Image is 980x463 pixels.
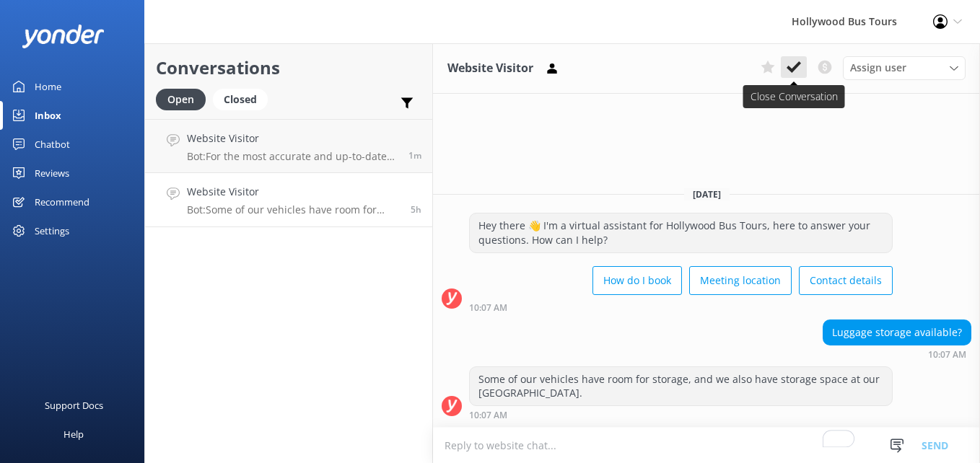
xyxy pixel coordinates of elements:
[187,131,398,146] h4: Website Visitor
[156,89,206,110] div: Open
[592,266,682,295] button: How do I book
[411,203,421,216] span: Oct 14 2025 10:07am (UTC -07:00) America/Tijuana
[213,91,275,107] a: Closed
[684,188,730,200] span: [DATE]
[850,60,906,76] span: Assign user
[22,25,105,48] img: yonder-white-logo.png
[35,101,61,130] div: Inbox
[469,302,893,312] div: Oct 14 2025 10:07am (UTC -07:00) America/Tijuana
[469,304,507,312] strong: 10:07 AM
[469,410,893,420] div: Oct 14 2025 10:07am (UTC -07:00) America/Tijuana
[823,349,971,359] div: Oct 14 2025 10:07am (UTC -07:00) America/Tijuana
[35,216,69,245] div: Settings
[447,59,533,78] h3: Website Visitor
[156,54,421,81] h2: Conversations
[928,350,966,359] strong: 10:07 AM
[64,420,84,449] div: Help
[35,159,69,188] div: Reviews
[689,266,792,295] button: Meeting location
[187,184,400,200] h4: Website Visitor
[470,367,892,405] div: Some of our vehicles have room for storage, and we also have storage space at our [GEOGRAPHIC_DATA].
[213,89,268,110] div: Closed
[433,428,980,463] textarea: To enrich screen reader interactions, please activate Accessibility in Grammarly extension settings
[470,213,892,252] div: Hey there 👋 I'm a virtual assistant for Hollywood Bus Tours, here to answer your questions. How c...
[145,119,432,173] a: Website VisitorBot:For the most accurate and up-to-date schedule of tours available [DATE], pleas...
[408,149,421,162] span: Oct 14 2025 03:54pm (UTC -07:00) America/Tijuana
[156,91,213,107] a: Open
[469,411,507,420] strong: 10:07 AM
[45,391,103,420] div: Support Docs
[799,266,893,295] button: Contact details
[843,56,966,79] div: Assign User
[35,130,70,159] div: Chatbot
[35,72,61,101] div: Home
[145,173,432,227] a: Website VisitorBot:Some of our vehicles have room for storage, and we also have storage space at ...
[35,188,89,216] div: Recommend
[187,203,400,216] p: Bot: Some of our vehicles have room for storage, and we also have storage space at our [GEOGRAPHI...
[823,320,971,345] div: Luggage storage available?
[187,150,398,163] p: Bot: For the most accurate and up-to-date schedule of tours available [DATE], please check the bo...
